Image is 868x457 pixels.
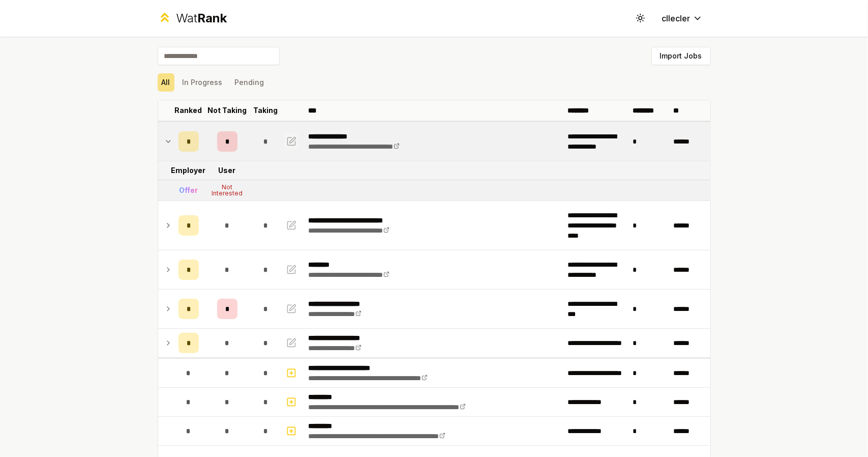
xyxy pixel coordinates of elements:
div: Wat [176,10,227,26]
button: All [158,73,174,92]
span: cllecler [662,12,691,24]
p: Not Taking [207,105,247,116]
td: User [203,161,252,180]
div: Offer [179,185,198,195]
button: cllecler [654,9,711,27]
button: Import Jobs [651,47,711,65]
p: Ranked [175,105,202,116]
div: Not Interested [207,184,248,196]
button: In Progress [178,73,227,92]
td: Employer [174,161,203,180]
span: Rank [197,11,227,25]
a: WatRank [158,10,227,26]
button: Pending [231,73,268,92]
p: Taking [254,105,278,116]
